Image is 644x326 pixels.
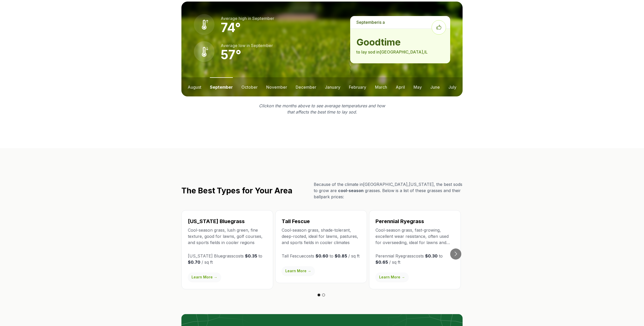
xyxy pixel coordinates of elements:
p: Average low in [221,42,273,49]
a: Learn More → [188,272,221,282]
p: Average high in [221,15,274,21]
strong: $0.35 [245,253,257,259]
span: september [356,20,378,25]
p: [US_STATE] Bluegrass costs to / sq ft [188,253,267,265]
p: Cool-season grass, fast-growing, excellent wear resistance, often used for overseeding, ideal for... [375,227,454,246]
button: may [413,77,422,96]
button: november [266,77,287,96]
strong: $0.60 [316,253,328,259]
p: to lay sod in [GEOGRAPHIC_DATA] , IL [356,49,444,55]
a: Learn More → [375,272,409,282]
button: january [325,77,340,96]
button: october [241,77,258,96]
h2: The Best Types for Your Area [181,186,292,195]
p: Cool-season grass, lush green, fine texture, good for lawns, golf courses, and sports fields in c... [188,227,267,246]
p: Click on the months above to see average temperatures and how that affects the best time to lay sod. [256,103,388,115]
strong: $0.30 [425,253,438,259]
button: june [430,77,440,96]
a: Learn More → [282,266,315,276]
button: march [375,77,387,96]
strong: 74 ° [221,20,241,35]
p: Perennial Ryegrass costs to / sq ft [375,253,454,265]
button: Go to slide 1 [317,293,320,297]
button: Go to next slide [450,248,461,260]
button: december [296,77,316,96]
strong: good time [356,37,444,47]
h3: Tall Fescue [282,218,361,225]
button: august [188,77,201,96]
button: september [210,77,233,96]
span: september [251,43,273,48]
button: april [396,77,405,96]
p: is a [350,16,450,28]
strong: 57 ° [221,47,241,62]
strong: $0.85 [335,253,347,259]
p: Cool-season grass, shade-tolerant, deep-rooted, ideal for lawns, pastures, and sports fields in c... [282,227,361,246]
strong: $0.65 [375,260,388,265]
h3: [US_STATE] Bluegrass [188,218,267,225]
h3: Perennial Ryegrass [375,218,454,225]
button: february [349,77,366,96]
button: july [448,77,456,96]
span: cool-season [338,188,364,193]
strong: $0.70 [188,260,200,265]
p: Tall Fescue costs to / sq ft [282,253,361,259]
span: september [252,16,274,21]
p: Because of the climate in [GEOGRAPHIC_DATA] , [US_STATE] , the best sods to grow are grasses. Bel... [314,181,463,200]
button: Go to slide 2 [322,293,325,297]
